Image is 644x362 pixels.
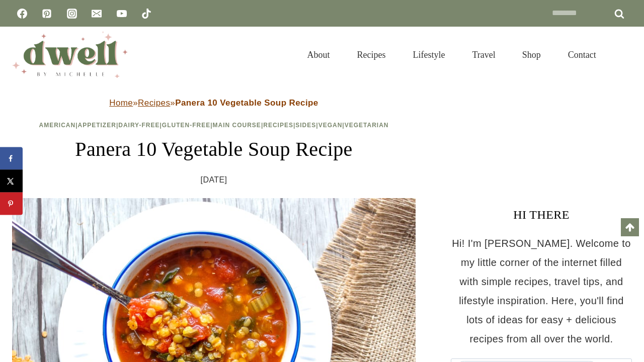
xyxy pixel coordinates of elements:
span: | | | | | | | | [39,122,389,129]
a: About [293,37,343,72]
a: Dairy-Free [118,122,159,129]
button: View Search Form [615,46,632,63]
a: Recipes [343,37,399,72]
h1: Panera 10 Vegetable Soup Recipe [12,134,416,164]
a: Gluten-Free [162,122,210,129]
a: Email [87,4,107,24]
a: Sides [295,122,316,129]
a: Instagram [62,4,82,24]
a: American [39,122,76,129]
a: Lifestyle [399,37,458,72]
a: Facebook [12,4,32,24]
a: Vegan [318,122,343,129]
a: Home [109,98,133,108]
a: Recipes [263,122,293,129]
p: Hi! I'm [PERSON_NAME]. Welcome to my little corner of the internet filled with simple recipes, tr... [451,234,632,348]
a: Recipes [138,98,170,108]
a: Appetizer [78,122,116,129]
a: Pinterest [37,4,57,24]
span: » » [109,98,318,108]
a: Vegetarian [345,122,389,129]
a: YouTube [112,4,132,24]
strong: Panera 10 Vegetable Soup Recipe [175,98,318,108]
a: TikTok [136,4,156,24]
a: Travel [458,37,509,72]
nav: Primary Navigation [293,37,610,72]
a: Scroll to top [621,218,639,236]
h3: HI THERE [451,206,632,224]
a: Main Course [213,122,261,129]
img: DWELL by michelle [12,32,128,78]
a: Shop [509,37,554,72]
a: Contact [554,37,610,72]
time: [DATE] [201,172,227,188]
